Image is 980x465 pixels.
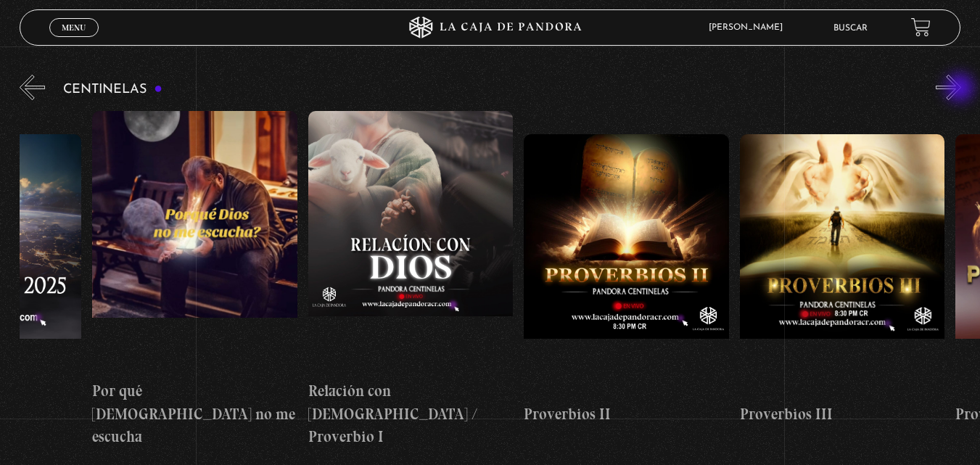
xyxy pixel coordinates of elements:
span: [PERSON_NAME] [701,23,797,32]
a: Por qué [DEMOGRAPHIC_DATA] no me escucha [92,111,297,448]
h4: Relación con [DEMOGRAPHIC_DATA] / Proverbio I [308,379,514,448]
h3: Centinelas [63,83,162,96]
a: Buscar [833,24,868,33]
a: Proverbios II [524,111,729,448]
h4: Proverbios II [524,403,729,426]
h4: Proverbios III [740,403,945,426]
span: Cerrar [57,36,91,46]
span: Menu [62,23,86,32]
a: View your shopping cart [911,17,931,37]
h4: Por qué [DEMOGRAPHIC_DATA] no me escucha [92,379,297,448]
a: Relación con [DEMOGRAPHIC_DATA] / Proverbio I [308,111,514,448]
a: Proverbios III [740,111,945,448]
button: Previous [20,75,45,100]
button: Next [936,75,961,100]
